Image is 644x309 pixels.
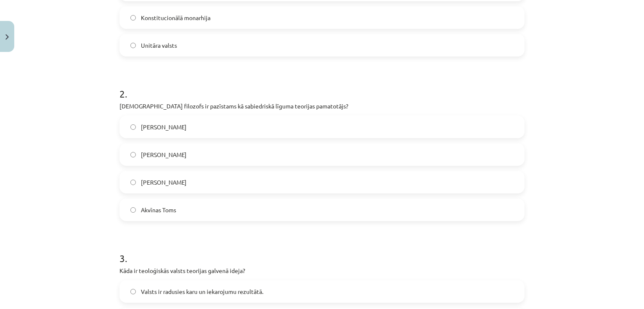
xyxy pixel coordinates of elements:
[130,180,136,185] input: [PERSON_NAME]
[119,238,525,264] h1: 3 .
[141,150,187,159] span: [PERSON_NAME]
[119,73,525,99] h1: 2 .
[141,123,187,131] span: [PERSON_NAME]
[130,207,136,213] input: Akvīnas Toms
[5,34,9,40] img: icon-close-lesson-0947bae3869378f0d4975bcd49f059093ad1ed9edebbc8119c70593378902aed.svg
[130,43,136,48] input: Unitāra valsts
[141,206,176,214] span: Akvīnas Toms
[141,41,177,50] span: Unitāra valsts
[141,13,210,22] span: Konstitucionālā monarhija
[119,102,525,111] p: [DEMOGRAPHIC_DATA] filozofs ir pazīstams kā sabiedriskā līguma teorijas pamatotājs?
[130,124,136,130] input: [PERSON_NAME]
[130,152,136,157] input: [PERSON_NAME]
[141,287,263,296] span: Valsts ir radusies karu un iekarojumu rezultātā.
[141,178,187,187] span: [PERSON_NAME]
[130,15,136,21] input: Konstitucionālā monarhija
[130,289,136,294] input: Valsts ir radusies karu un iekarojumu rezultātā.
[119,266,525,275] p: Kāda ir teoloģiskās valsts teorijas galvenā ideja?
